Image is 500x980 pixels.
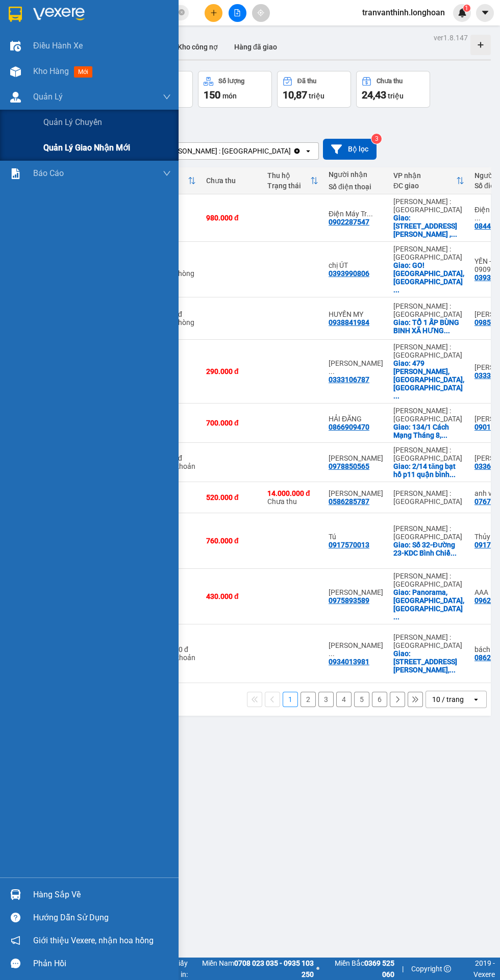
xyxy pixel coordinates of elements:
[33,887,171,902] div: Hàng sắp về
[10,41,21,52] img: warehouse-icon
[190,958,314,980] span: Miền Nam
[206,537,257,545] div: 760.000 đ
[393,318,464,335] div: Giao: TỔ 1 ẤP BÙNG BINH XÃ HƯNG THUẬN TÂY NINH
[33,90,63,103] span: Quản Lý
[206,592,257,600] div: 430.000 đ
[43,141,130,154] span: Quản lý giao nhận mới
[309,92,324,100] span: triệu
[329,218,369,226] div: 0902287547
[329,462,369,470] div: 0978850565
[329,533,383,541] div: Tú
[316,967,319,971] span: ⚪️
[163,146,291,156] div: [PERSON_NAME] : [GEOGRAPHIC_DATA]
[318,692,334,707] button: 3
[362,89,386,101] span: 24,43
[329,588,383,596] div: Lynn
[388,92,404,100] span: triệu
[472,695,480,703] svg: open
[33,934,154,947] span: Giới thiệu Vexere, nhận hoa hồng
[393,489,464,506] div: [PERSON_NAME] : [GEOGRAPHIC_DATA]
[329,658,369,666] div: 0934013981
[4,15,152,38] strong: BIÊN NHẬN VẬN CHUYỂN BẢO AN EXPRESS
[377,78,403,85] div: Chưa thu
[444,326,450,335] span: ...
[393,343,464,359] div: [PERSON_NAME] : [GEOGRAPHIC_DATA]
[329,423,369,431] div: 0866909470
[304,147,312,155] svg: open
[329,261,383,269] div: chị ÚT
[222,92,237,100] span: món
[329,454,383,462] div: Chang
[388,167,469,194] th: Toggle SortBy
[11,913,20,922] span: question-circle
[371,134,382,144] sup: 3
[10,92,21,103] img: warehouse-icon
[33,956,171,971] div: Phản hồi
[451,549,457,557] span: ...
[329,641,383,658] div: Ngô Bạch Sương
[329,541,369,549] div: 0917570013
[206,177,257,185] div: Chưa thu
[11,41,145,58] strong: (Công Ty TNHH Chuyển Phát Nhanh Bảo An - MST: 0109597835)
[329,649,335,658] span: ...
[267,182,310,190] div: Trạng thái
[293,147,301,155] svg: Clear value
[206,419,257,427] div: 700.000 đ
[393,171,456,180] div: VP nhận
[329,318,369,326] div: 0938841984
[33,167,64,180] span: Báo cáo
[226,35,285,59] button: Hàng đã giao
[11,936,20,945] span: notification
[33,66,69,76] span: Kho hàng
[329,183,383,191] div: Số điện thoại
[393,613,399,621] span: ...
[449,666,456,674] span: ...
[206,367,257,375] div: 290.000 đ
[262,167,323,194] th: Toggle SortBy
[206,493,257,501] div: 520.000 đ
[283,89,307,101] span: 10,87
[11,959,20,968] span: message
[283,692,298,707] button: 1
[267,171,310,180] div: Thu hộ
[163,169,171,178] span: down
[393,286,399,294] span: ...
[74,66,92,78] span: mới
[329,497,369,506] div: 0586285787
[393,182,456,190] div: ĐC giao
[393,302,464,318] div: [PERSON_NAME] : [GEOGRAPHIC_DATA]
[277,71,351,108] button: Đã thu10,87 triệu
[393,446,464,462] div: [PERSON_NAME] : [GEOGRAPHIC_DATA]
[234,959,314,978] strong: 0708 023 035 - 0935 103 250
[463,5,470,12] sup: 1
[393,261,464,294] div: Giao: GO! BẾN TRE - Ấp1, đường Võ Nguyên Giáp (Quốc lộ 60), Xã Sơn Đông, Thành phố Bến Tre, Tỉnh ...
[267,489,318,497] div: 14.000.000 đ
[393,359,464,400] div: Giao: 479 Lê Trọng Tân, Tây Thạnh, Tân Phú,hcm
[329,269,369,278] div: 0393990806
[322,958,394,980] span: Miền Bắc
[393,588,464,621] div: Giao: Panorama, Le Thị Chợ, P phú Thuận, Q7, tp hcm
[10,168,21,179] img: solution-icon
[329,170,383,179] div: Người nhận
[329,375,369,384] div: 0333106787
[393,633,464,649] div: [PERSON_NAME] : [GEOGRAPHIC_DATA]
[451,230,457,238] span: ...
[329,489,383,497] div: anh minh
[329,596,369,605] div: 0975893589
[179,9,185,15] span: close-circle
[297,78,316,85] div: Đã thu
[356,71,430,108] button: Chưa thu24,43 triệu
[393,407,464,423] div: [PERSON_NAME] : [GEOGRAPHIC_DATA]
[267,489,318,506] div: Chưa thu
[204,89,220,101] span: 150
[393,214,464,238] div: Giao: 561 phạm thế hiển , phường 4 , quận 8, tp HCM
[198,71,272,108] button: Số lượng150món
[393,649,464,674] div: Giao: 199 nguyễn thái bình, quận 1, hcm
[292,146,293,156] input: Selected Hồ Chí Minh : Kho Quận 12.
[163,93,171,101] span: down
[43,116,102,129] span: Quản lý chuyến
[432,694,464,705] div: 10 / trang
[33,39,83,52] span: Điều hành xe
[329,415,383,423] div: HẢI ĐĂNG
[393,392,399,400] span: ...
